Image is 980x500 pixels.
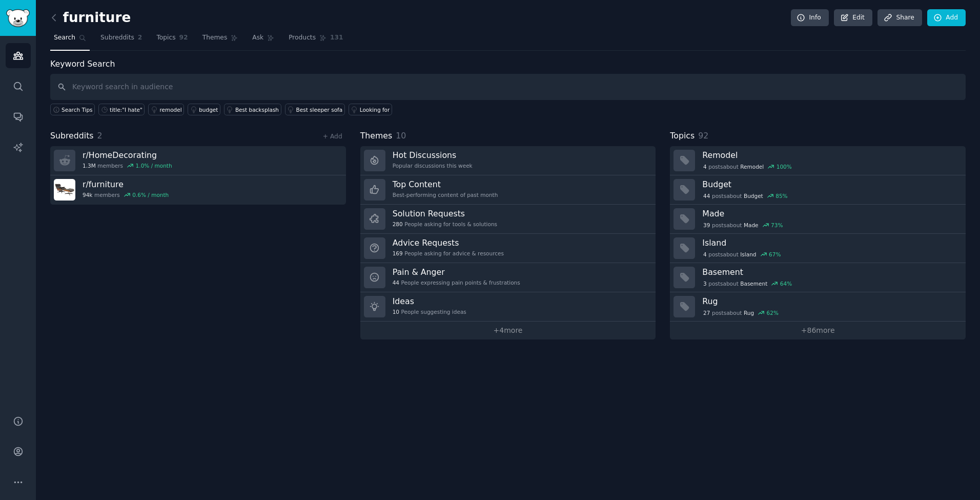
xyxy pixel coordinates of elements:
span: Rug [744,309,754,316]
a: Rug27postsaboutRug62% [670,292,966,322]
h3: Made [702,208,958,219]
div: 100 % [777,163,792,170]
div: title:"I hate" [110,106,142,113]
h3: Pain & Anger [393,267,520,277]
span: 92 [698,131,708,141]
a: Share [877,9,922,27]
span: Made [744,222,759,229]
button: Search Tips [50,104,95,115]
a: Search [50,30,90,51]
span: Remodel [740,163,764,170]
h3: r/ HomeDecorating [83,150,172,161]
div: People expressing pain points & frustrations [393,279,520,286]
div: post s about [702,279,793,288]
h3: r/ furniture [83,179,169,190]
span: 4 [703,163,707,170]
div: People asking for tools & solutions [393,221,497,228]
div: post s about [702,250,782,259]
a: Products131 [285,30,346,51]
span: Basement [740,280,767,287]
span: 39 [703,222,710,229]
img: furniture [54,179,75,201]
a: + Add [323,133,342,140]
h3: Budget [702,179,958,190]
a: Ideas10People suggesting ideas [360,292,656,322]
a: r/furniture94kmembers0.6% / month [50,175,346,205]
div: Best-performing content of past month [393,191,498,198]
a: Budget44postsaboutBudget85% [670,175,966,205]
div: remodel [159,106,181,113]
span: 280 [393,221,403,228]
a: Island4postsaboutIsland67% [670,234,966,263]
div: 62 % [767,309,779,316]
h3: Island [702,237,958,248]
div: post s about [702,191,788,201]
a: Best backsplash [224,104,281,115]
span: 1.3M [83,162,96,169]
span: 2 [138,33,142,43]
div: post s about [702,221,784,230]
h3: Remodel [702,150,958,161]
span: 10 [396,131,406,141]
a: Made39postsaboutMade73% [670,205,966,234]
a: budget [188,104,220,115]
h3: Top Content [393,179,498,190]
a: Ask [249,30,278,51]
span: 4 [703,251,707,258]
span: Themes [360,130,393,143]
a: Hot DiscussionsPopular discussions this week [360,146,656,175]
span: Subreddits [50,130,94,143]
a: Best sleeper sofa [285,104,345,115]
a: Subreddits2 [97,30,146,51]
div: 67 % [769,251,781,258]
div: members [83,162,172,169]
span: 131 [330,33,343,43]
a: Info [791,9,829,27]
a: Topics92 [153,30,191,51]
div: 85 % [775,192,787,199]
span: 27 [703,309,710,316]
div: 73 % [771,222,783,229]
h3: Solution Requests [393,208,497,219]
h3: Hot Discussions [393,150,473,161]
a: Solution Requests280People asking for tools & solutions [360,205,656,234]
span: Subreddits [100,33,134,43]
span: Budget [744,192,763,199]
span: 44 [703,192,710,199]
span: Themes [202,33,228,43]
span: Search Tips [62,106,93,113]
span: Products [289,33,316,43]
span: 2 [97,131,103,141]
div: Best sleeper sofa [296,106,343,113]
a: Top ContentBest-performing content of past month [360,175,656,205]
div: People asking for advice & resources [393,250,504,257]
a: remodel [148,104,184,115]
div: 1.0 % / month [136,162,172,169]
span: 3 [703,280,707,287]
h3: Advice Requests [393,237,504,248]
span: 10 [393,308,399,315]
span: Island [740,251,756,258]
span: 44 [393,279,399,286]
a: Edit [834,9,872,27]
div: post s about [702,162,792,171]
span: Ask [252,33,263,43]
a: Basement3postsaboutBasement64% [670,263,966,292]
span: Topics [156,33,175,43]
a: Looking for [349,104,392,115]
h3: Rug [702,296,958,307]
div: People suggesting ideas [393,308,466,315]
div: Looking for [360,106,390,113]
span: 92 [179,33,188,43]
a: r/HomeDecorating1.3Mmembers1.0% / month [50,146,346,175]
div: post s about [702,308,779,317]
label: Keyword Search [50,59,115,69]
span: Search [54,33,75,43]
h2: furniture [50,10,131,26]
img: GummySearch logo [6,9,30,27]
span: 94k [83,191,92,198]
a: title:"I hate" [98,104,145,115]
h3: Ideas [393,296,466,307]
a: Themes [199,30,242,51]
span: 169 [393,250,403,257]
